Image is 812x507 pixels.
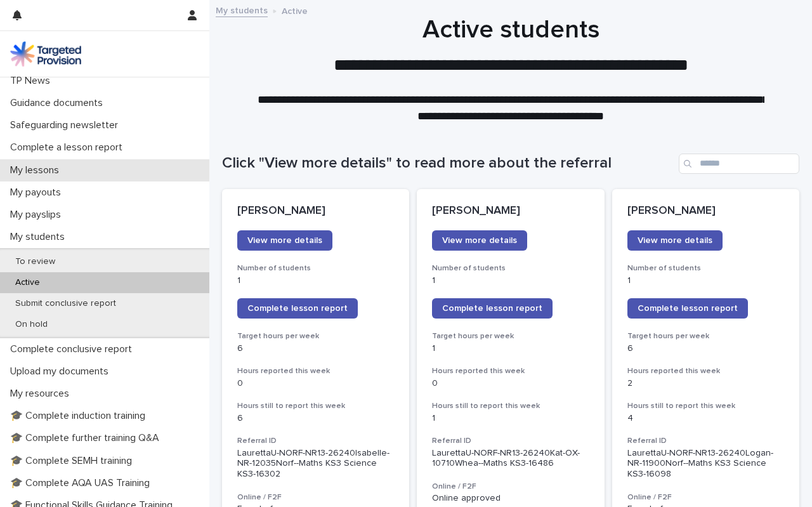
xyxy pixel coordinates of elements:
p: 4 [627,413,784,424]
p: [PERSON_NAME] [432,204,589,218]
p: 6 [237,343,394,354]
p: 🎓 Complete induction training [5,410,155,422]
h3: Target hours per week [627,331,784,341]
p: 0 [237,378,394,389]
h3: Hours still to report this week [627,401,784,411]
p: 🎓 Complete AQA UAS Training [5,477,160,489]
p: 1 [237,275,394,286]
p: On hold [5,319,58,330]
span: Complete lesson report [247,304,348,313]
p: TP News [5,75,60,87]
h3: Number of students [432,263,589,273]
p: 🎓 Complete SEMH training [5,455,142,467]
p: Active [282,3,308,17]
h3: Hours reported this week [237,366,394,376]
h3: Online / F2F [432,482,589,492]
p: Guidance documents [5,97,113,109]
h3: Hours reported this week [627,366,784,376]
p: My lessons [5,164,69,176]
p: LaurettaU-NORF-NR13-26240Isabelle-NR-12035Norf--Maths KS3 Science KS3-16302 [237,448,394,480]
a: Complete lesson report [237,298,358,319]
h3: Number of students [237,263,394,273]
h3: Hours reported this week [432,366,589,376]
a: My students [216,3,268,17]
h3: Target hours per week [432,331,589,341]
p: 1 [432,275,589,286]
a: View more details [627,230,723,251]
h3: Referral ID [432,436,589,446]
p: My payslips [5,209,71,221]
p: LaurettaU-NORF-NR13-26240Kat-OX-10710Whea--Maths KS3-16486 [432,448,589,470]
p: My students [5,231,75,243]
span: Complete lesson report [442,304,542,313]
p: 1 [432,343,589,354]
span: Complete lesson report [638,304,738,313]
h3: Hours still to report this week [237,401,394,411]
h3: Referral ID [237,436,394,446]
h3: Online / F2F [237,492,394,503]
input: Search [679,154,799,174]
p: My payouts [5,187,71,199]
h1: Active students [222,15,799,45]
img: M5nRWzHhSzIhMunXDL62 [10,41,81,67]
span: View more details [247,236,322,245]
a: View more details [432,230,527,251]
p: 🎓 Complete further training Q&A [5,432,169,444]
p: 1 [432,413,589,424]
h3: Referral ID [627,436,784,446]
p: [PERSON_NAME] [237,204,394,218]
p: LaurettaU-NORF-NR13-26240Logan-NR-11900Norf--Maths KS3 Science KS3-16098 [627,448,784,480]
a: Complete lesson report [432,298,553,319]
p: Active [5,277,50,288]
span: View more details [638,236,712,245]
p: 2 [627,378,784,389]
h1: Click "View more details" to read more about the referral [222,154,674,173]
p: Upload my documents [5,365,119,378]
a: View more details [237,230,332,251]
h3: Online / F2F [627,492,784,503]
p: Online approved [432,493,589,504]
p: My resources [5,388,79,400]
h3: Number of students [627,263,784,273]
p: To review [5,256,65,267]
p: Safeguarding newsletter [5,119,128,131]
p: Complete conclusive report [5,343,142,355]
h3: Target hours per week [237,331,394,341]
a: Complete lesson report [627,298,748,319]
p: 6 [237,413,394,424]
h3: Hours still to report this week [432,401,589,411]
p: [PERSON_NAME] [627,204,784,218]
p: Complete a lesson report [5,142,133,154]
p: 6 [627,343,784,354]
p: 0 [432,378,589,389]
p: Submit conclusive report [5,298,126,309]
span: View more details [442,236,517,245]
p: 1 [627,275,784,286]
